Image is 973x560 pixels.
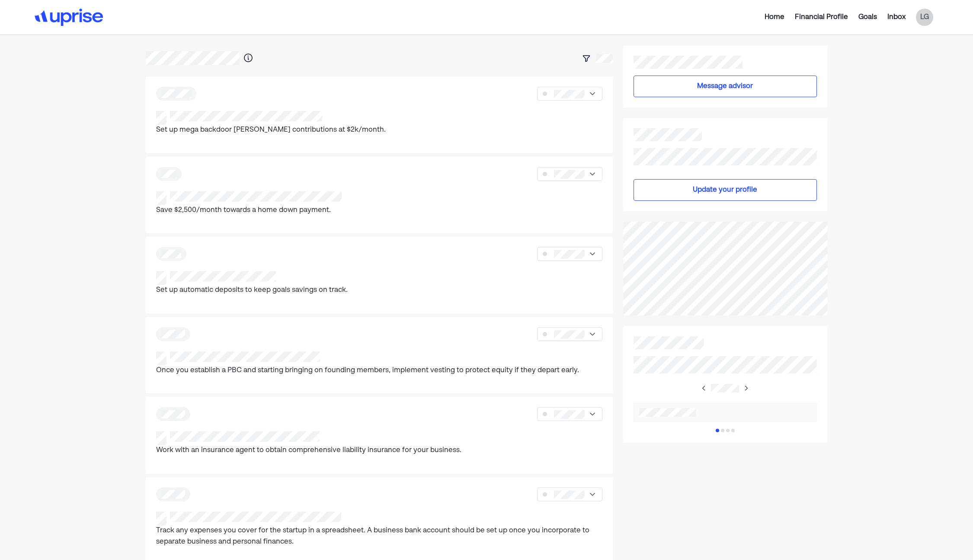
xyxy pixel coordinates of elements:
div: Financial Profile [795,12,848,22]
p: Save $2,500/month towards a home down payment. [156,205,342,216]
img: right-arrow [743,385,749,392]
p: Set up automatic deposits to keep goals savings on track. [156,285,348,296]
button: Update your profile [634,179,817,201]
button: Message advisor [634,76,817,97]
p: Once you establish a PBC and starting bringing on founding members, implement vesting to protect ... [156,365,579,376]
div: Home [765,12,784,22]
img: right-arrow [701,385,707,392]
div: LG [916,9,933,26]
div: Goals [858,12,877,22]
div: Inbox [887,12,906,22]
p: Set up mega backdoor [PERSON_NAME] contributions at $2k/month. [156,125,386,136]
p: Track any expenses you cover for the startup in a spreadsheet. A business bank account should be ... [156,525,602,547]
p: Work with an insurance agent to obtain comprehensive liability insurance for your business. [156,445,461,456]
